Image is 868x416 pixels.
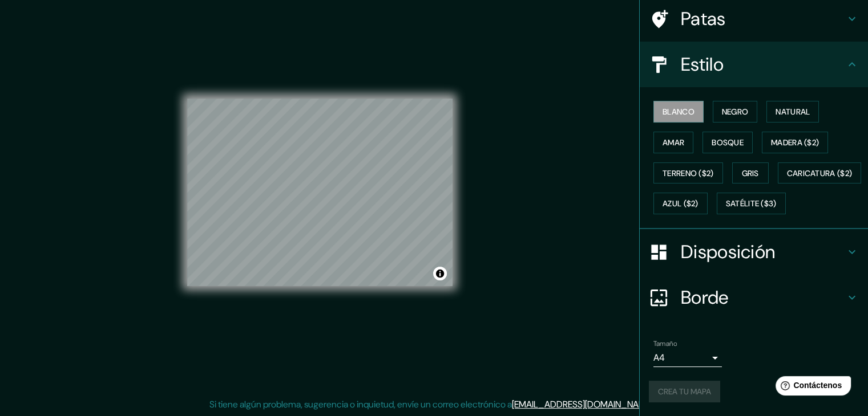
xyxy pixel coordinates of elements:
font: Gris [742,168,759,178]
font: Madera ($2) [771,137,819,148]
button: Madera ($2) [762,132,828,153]
font: Terreno ($2) [663,168,714,178]
font: Si tiene algún problema, sugerencia o inquietud, envíe un correo electrónico a [209,398,512,410]
font: Tamaño [653,339,677,348]
font: Amar [663,137,684,148]
font: Caricatura ($2) [787,168,853,178]
button: Amar [653,132,693,153]
font: Negro [722,107,749,117]
button: Azul ($2) [653,193,708,214]
div: Borde [640,275,868,320]
canvas: Mapa [187,99,453,286]
font: Satélite ($3) [726,199,777,209]
div: A4 [653,349,722,367]
iframe: Lanzador de widgets de ayuda [766,372,855,403]
div: Estilo [640,42,868,87]
button: Bosque [703,132,753,153]
font: Borde [681,286,729,309]
font: Disposición [681,240,775,264]
button: Caricatura ($2) [778,162,862,184]
button: Negro [713,101,758,123]
font: Estilo [681,52,724,76]
button: Activar o desactivar atribución [433,267,447,280]
a: [EMAIL_ADDRESS][DOMAIN_NAME] [512,398,653,410]
button: Satélite ($3) [717,193,786,214]
div: Disposición [640,229,868,275]
font: Natural [776,107,810,117]
font: Bosque [712,137,744,148]
font: Patas [681,7,726,31]
button: Gris [732,162,769,184]
button: Natural [766,101,819,123]
font: Azul ($2) [663,199,699,209]
font: A4 [653,352,665,364]
font: Blanco [663,107,695,117]
button: Blanco [653,101,704,123]
button: Terreno ($2) [653,162,723,184]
